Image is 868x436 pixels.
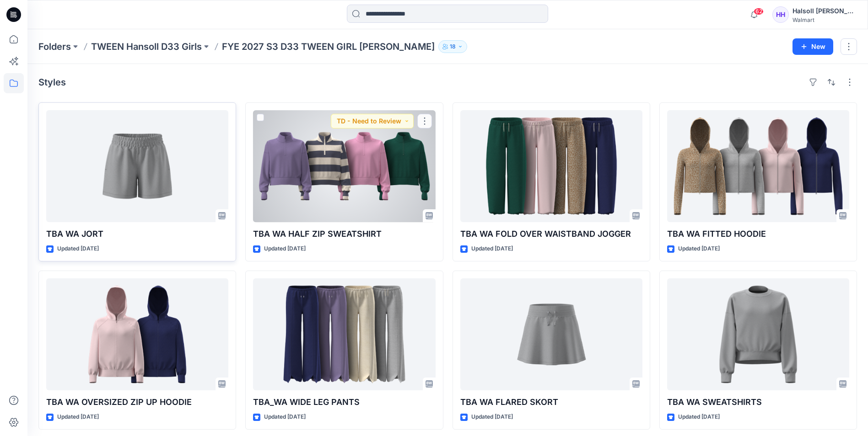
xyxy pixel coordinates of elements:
[460,278,642,390] a: TBA WA FLARED SKORT
[772,6,789,23] div: HH
[754,8,764,15] span: 62
[57,412,99,422] p: Updated [DATE]
[438,40,467,53] button: 18
[264,412,306,422] p: Updated [DATE]
[264,244,306,254] p: Updated [DATE]
[460,396,642,409] p: TBA WA FLARED SKORT
[667,110,849,222] a: TBA WA FITTED HOODIE
[471,412,513,422] p: Updated [DATE]
[46,396,228,409] p: TBA WA OVERSIZED ZIP UP HOODIE
[678,244,720,254] p: Updated [DATE]
[253,110,435,222] a: TBA WA HALF ZIP SWEATSHIRT
[253,396,435,409] p: TBA_WA WIDE LEG PANTS
[253,278,435,390] a: TBA_WA WIDE LEG PANTS
[667,396,849,409] p: TBA WA SWEATSHIRTS
[793,38,833,55] button: New
[91,40,202,53] a: TWEEN Hansoll D33 Girls
[57,244,99,254] p: Updated [DATE]
[460,228,642,240] p: TBA WA FOLD OVER WAISTBAND JOGGER
[678,412,720,422] p: Updated [DATE]
[222,40,435,53] p: FYE 2027 S3 D33 TWEEN GIRL [PERSON_NAME]
[46,278,228,390] a: TBA WA OVERSIZED ZIP UP HOODIE
[667,228,849,240] p: TBA WA FITTED HOODIE
[253,228,435,240] p: TBA WA HALF ZIP SWEATSHIRT
[460,110,642,222] a: TBA WA FOLD OVER WAISTBAND JOGGER
[450,42,456,52] p: 18
[471,244,513,254] p: Updated [DATE]
[38,40,71,53] a: Folders
[667,278,849,390] a: TBA WA SWEATSHIRTS
[46,228,228,240] p: TBA WA JORT
[38,77,66,88] h4: Styles
[793,5,857,16] div: Halsoll [PERSON_NAME] Girls Design Team
[793,16,857,23] div: Walmart
[46,110,228,222] a: TBA WA JORT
